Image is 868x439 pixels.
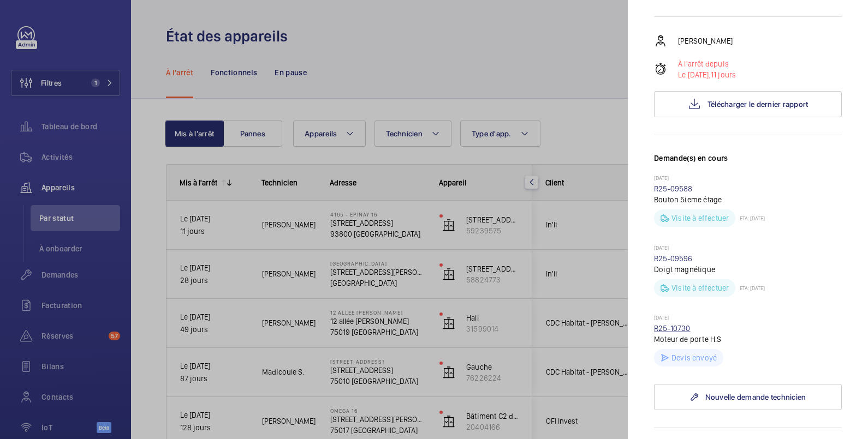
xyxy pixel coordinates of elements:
p: [DATE] [654,175,842,183]
p: ETA: [DATE] [735,285,765,291]
p: Visite à effectuer [671,213,729,224]
p: À l'arrêt depuis [678,58,736,69]
p: Doigt magnétique [654,264,842,275]
span: Le [DATE], [678,70,711,79]
a: R25-09588 [654,184,693,193]
p: Devis envoyé [671,352,717,363]
p: 11 jours [678,69,736,80]
p: [DATE] [654,314,842,323]
span: Télécharger le dernier rapport [708,100,808,109]
a: R25-09596 [654,254,693,263]
p: [DATE] [654,244,842,253]
p: Moteur de porte H.S [654,334,842,345]
p: [PERSON_NAME] [678,35,733,46]
a: Nouvelle demande technicien [654,384,842,410]
p: Visite à effectuer [671,282,729,293]
p: ETA: [DATE] [735,215,765,221]
h3: Demande(s) en cours [654,153,842,175]
p: Bouton 5ieme étage [654,194,842,205]
button: Télécharger le dernier rapport [654,91,842,117]
a: R25-10730 [654,324,691,333]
